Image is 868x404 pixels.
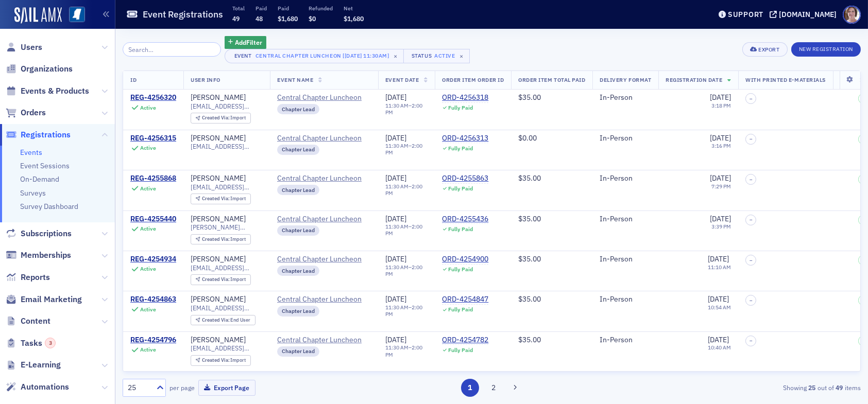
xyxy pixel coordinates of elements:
[385,223,409,230] time: 11:30 AM
[140,225,156,232] div: Active
[710,93,731,102] span: [DATE]
[518,173,541,183] span: $35.00
[140,346,156,353] div: Active
[461,379,479,397] button: 1
[6,42,42,53] a: Users
[140,306,156,313] div: Active
[6,381,69,393] a: Automations
[710,133,731,143] span: [DATE]
[600,295,651,304] div: In-Person
[278,5,298,12] p: Paid
[130,174,176,183] a: REG-4255868
[128,382,150,393] div: 25
[385,76,419,83] span: Event Date
[434,52,455,59] div: Active
[385,143,428,156] div: –
[600,215,651,224] div: In-Person
[710,173,731,183] span: [DATE]
[20,188,46,198] a: Surveys
[191,295,246,304] div: [PERSON_NAME]
[791,44,861,53] a: New Registration
[442,336,488,345] a: ORD-4254782
[277,346,319,357] div: Chapter Lead
[385,264,409,271] time: 11:30 AM
[448,145,473,152] div: Fully Paid
[21,359,61,371] span: E-Learning
[191,76,220,83] span: User Info
[21,42,42,53] span: Users
[6,338,56,349] a: Tasks3
[191,255,246,264] a: [PERSON_NAME]
[779,10,837,19] div: [DOMAIN_NAME]
[235,38,262,47] span: Add Filter
[385,173,406,183] span: [DATE]
[385,102,409,109] time: 11:30 AM
[140,266,156,272] div: Active
[202,277,246,283] div: Import
[750,257,753,264] span: –
[191,215,246,224] div: [PERSON_NAME]
[202,196,246,202] div: Import
[191,234,251,245] div: Created Via: Import
[277,76,313,83] span: Event Name
[202,114,231,121] span: Created Via :
[21,85,89,97] span: Events & Products
[277,255,371,264] a: Central Chapter Luncheon
[191,336,246,345] div: [PERSON_NAME]
[385,142,409,149] time: 11:30 AM
[6,250,71,261] a: Memberships
[277,134,371,143] a: Central Chapter Luncheon
[708,335,729,344] span: [DATE]
[708,304,731,311] time: 10:54 AM
[6,359,61,371] a: E-Learning
[6,63,73,75] a: Organizations
[750,338,753,344] span: –
[130,255,176,264] a: REG-4254934
[708,344,731,351] time: 10:40 AM
[6,228,72,239] a: Subscriptions
[191,174,246,183] div: [PERSON_NAME]
[277,174,371,183] a: Central Chapter Luncheon
[202,115,246,121] div: Import
[277,185,319,195] div: Chapter Lead
[14,7,62,24] a: SailAMX
[45,338,56,348] div: 3
[191,355,251,366] div: Created Via: Import
[20,202,78,211] a: Survey Dashboard
[202,195,231,202] span: Created Via :
[277,336,371,345] a: Central Chapter Luncheon
[385,214,406,223] span: [DATE]
[442,93,488,102] div: ORD-4256318
[385,344,409,351] time: 11:30 AM
[791,42,861,57] button: New Registration
[385,223,428,237] div: –
[600,174,651,183] div: In-Person
[277,93,371,102] a: Central Chapter Luncheon
[385,142,422,156] time: 2:00 PM
[600,93,651,102] div: In-Person
[600,255,651,264] div: In-Person
[21,294,82,305] span: Email Marketing
[442,174,488,183] div: ORD-4255863
[130,215,176,224] a: REG-4255440
[191,274,251,285] div: Created Via: Import
[448,347,473,354] div: Fully Paid
[256,5,267,12] p: Paid
[711,223,731,230] time: 3:39 PM
[711,142,731,149] time: 3:16 PM
[225,36,267,49] button: AddFilter
[21,338,56,349] span: Tasks
[411,52,433,59] div: Status
[21,272,50,283] span: Reports
[442,134,488,143] a: ORD-4256313
[130,134,176,143] div: REG-4256315
[728,10,763,19] div: Support
[385,264,428,277] div: –
[21,228,72,239] span: Subscriptions
[442,255,488,264] a: ORD-4254900
[600,134,651,143] div: In-Person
